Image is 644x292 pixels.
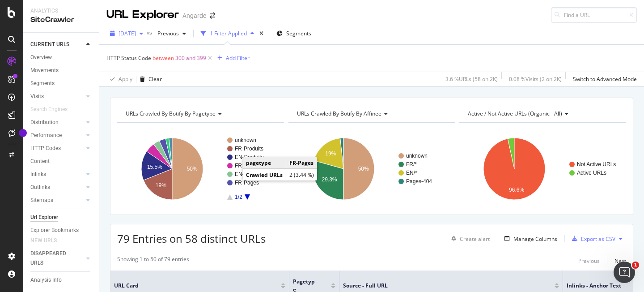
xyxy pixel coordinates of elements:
div: Clear [148,75,162,83]
div: Tooltip anchor [19,129,27,137]
text: 1/2 [235,194,242,200]
span: URLs Crawled By Botify By affinee [297,110,381,117]
div: CURRENT URLS [30,40,69,49]
button: Clear [136,72,162,86]
div: Apply [119,75,132,83]
a: Performance [30,131,84,140]
a: Movements [30,66,93,75]
a: Distribution [30,118,84,127]
div: Movements [30,66,59,75]
div: Overview [30,53,52,62]
div: Inlinks [30,170,46,179]
a: Content [30,157,93,166]
span: 79 Entries on 58 distinct URLs [117,231,266,246]
a: Analysis Info [30,275,93,285]
div: Search Engines [30,105,68,114]
span: 2025 Sep. 16th [119,30,136,37]
div: URL Explorer [106,7,179,22]
svg: A chart. [117,130,284,208]
div: Create alert [460,235,490,243]
a: Url Explorer [30,213,93,222]
a: NEW URLS [30,236,66,245]
div: Content [30,157,50,166]
a: DISAPPEARED URLS [30,249,84,268]
td: 2 (3.44 %) [286,169,318,181]
a: CURRENT URLS [30,40,84,49]
button: [DATE] [106,26,147,41]
div: Visits [30,92,44,101]
text: EN-Produits [235,154,264,160]
div: Angarde [182,11,206,20]
text: 96.6% [509,187,524,193]
td: pagetype [243,157,286,169]
h4: Active / Not Active URLs [466,107,618,121]
button: Apply [106,72,132,86]
a: Visits [30,92,84,101]
span: 300 and 399 [175,52,206,64]
button: Export as CSV [568,232,615,246]
div: Segments [30,79,55,88]
div: 3.6 % URLs ( 58 on 2K ) [445,75,498,83]
div: Showing 1 to 50 of 79 entries [117,255,189,266]
div: Next [614,257,626,265]
text: FR-Produits [235,146,263,152]
button: Add Filter [214,53,250,64]
span: Active / Not Active URLs (organic - all) [468,110,562,117]
button: Next [614,255,626,266]
div: 0.08 % Visits ( 2 on 2K ) [509,75,562,83]
a: Search Engines [30,105,76,114]
button: Previous [578,255,600,266]
div: times [258,29,265,38]
div: Distribution [30,118,59,127]
button: Switch to Advanced Mode [569,72,637,86]
text: Pages-404 [406,178,432,185]
a: Overview [30,53,93,62]
div: Outlinks [30,183,50,192]
div: arrow-right-arrow-left [210,13,215,19]
div: Add Filter [226,54,250,62]
text: 50% [358,166,369,172]
text: unknown [235,137,256,143]
a: Outlinks [30,183,84,192]
div: Previous [578,257,600,265]
a: Sitemaps [30,196,84,205]
a: Inlinks [30,170,84,179]
svg: A chart. [459,130,626,208]
div: 1 Filter Applied [210,30,247,37]
a: Segments [30,79,93,88]
button: Manage Columns [501,233,557,244]
button: Create alert [448,232,490,246]
span: vs [147,29,154,36]
text: FR-Collections [235,163,270,169]
a: Explorer Bookmarks [30,226,93,235]
h4: URLs Crawled By Botify By affinee [295,107,447,121]
text: 50% [187,166,198,172]
div: Manage Columns [513,235,557,243]
div: Export as CSV [581,235,615,243]
span: HTTP Status Code [106,54,151,62]
span: Source - Full URL [343,282,541,290]
text: Not Active URLs [577,161,616,167]
div: Analysis Info [30,275,62,285]
a: HTTP Codes [30,144,84,153]
div: Sitemaps [30,196,53,205]
div: Explorer Bookmarks [30,226,79,235]
span: between [153,54,174,62]
svg: A chart. [288,130,455,208]
text: Active URLs [577,170,606,176]
div: DISAPPEARED URLS [30,249,76,268]
div: Performance [30,131,62,140]
h4: URLs Crawled By Botify By pagetype [124,107,276,121]
iframe: Intercom live chat [614,262,635,283]
div: SiteCrawler [30,15,92,25]
td: FR-Pages [286,157,318,169]
div: Url Explorer [30,213,58,222]
text: unknown [406,153,428,159]
text: FR-Pages [235,180,259,186]
text: 15.5% [147,164,162,170]
td: Crawled URLs [243,169,286,181]
span: URLs Crawled By Botify By pagetype [126,110,216,117]
text: 29.3% [322,176,337,183]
